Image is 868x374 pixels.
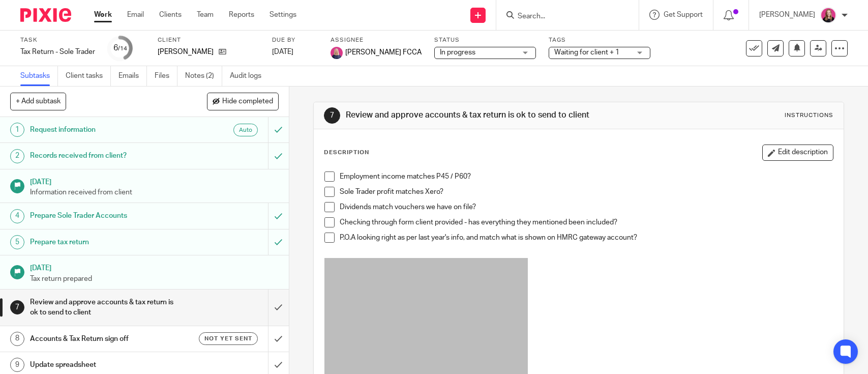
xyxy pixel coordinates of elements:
[517,12,608,21] input: Search
[331,47,343,59] img: Cheryl%20Sharp%20FCCA.png
[30,148,182,163] h1: Records received from client?
[10,332,24,346] div: 8
[340,171,832,182] p: Employment income matches P45 / P60?
[229,10,254,20] a: Reports
[30,331,182,347] h1: Accounts & Tax Return sign off
[155,66,177,86] a: Files
[20,36,95,44] label: Task
[324,149,369,157] p: Description
[30,357,182,372] h1: Update spreadsheet
[230,66,269,86] a: Audit logs
[185,66,222,86] a: Notes (2)
[30,274,279,284] p: Tax return prepared
[30,261,279,273] h1: [DATE]
[340,217,832,227] p: Checking through form client provided - has everything they mentioned been included?
[20,66,58,86] a: Subtasks
[127,10,144,20] a: Email
[434,36,536,44] label: Status
[233,124,258,136] div: Auto
[113,42,127,54] div: 6
[785,111,833,120] div: Instructions
[30,208,182,223] h1: Prepare Sole Trader Accounts
[10,358,24,372] div: 9
[30,295,182,321] h1: Review and approve accounts & tax return is ok to send to client
[118,66,147,86] a: Emails
[340,202,832,212] p: Dividends match vouchers we have on file?
[324,107,340,124] div: 7
[20,8,71,22] img: Pixie
[30,175,279,187] h1: [DATE]
[30,187,279,197] p: Information received from client
[554,49,619,56] span: Waiting for client + 1
[197,10,214,20] a: Team
[94,10,112,20] a: Work
[346,110,601,121] h1: Review and approve accounts & tax return is ok to send to client
[331,36,422,44] label: Assignee
[345,47,422,57] span: [PERSON_NAME] FCCA
[664,11,703,18] span: Get Support
[222,98,273,106] span: Hide completed
[340,187,832,197] p: Sole Trader profit matches Xero?
[207,93,279,110] button: Hide completed
[340,233,832,243] p: P.O.A looking right as per last year's info, and match what is shown on HMRC gateway account?
[10,235,24,249] div: 5
[820,7,836,23] img: Team%20headshots.png
[10,93,66,110] button: + Add subtask
[118,46,127,51] small: /14
[272,36,318,44] label: Due by
[204,334,252,343] span: Not yet sent
[66,66,111,86] a: Client tasks
[20,47,95,57] div: Tax Return - Sole Trader
[158,36,259,44] label: Client
[762,145,833,161] button: Edit description
[10,209,24,223] div: 4
[270,10,296,20] a: Settings
[272,48,293,55] span: [DATE]
[440,49,475,56] span: In progress
[10,149,24,163] div: 2
[158,47,214,57] p: [PERSON_NAME]
[30,235,182,250] h1: Prepare tax return
[30,122,182,137] h1: Request information
[759,10,815,20] p: [PERSON_NAME]
[549,36,650,44] label: Tags
[159,10,182,20] a: Clients
[10,300,24,314] div: 7
[10,123,24,137] div: 1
